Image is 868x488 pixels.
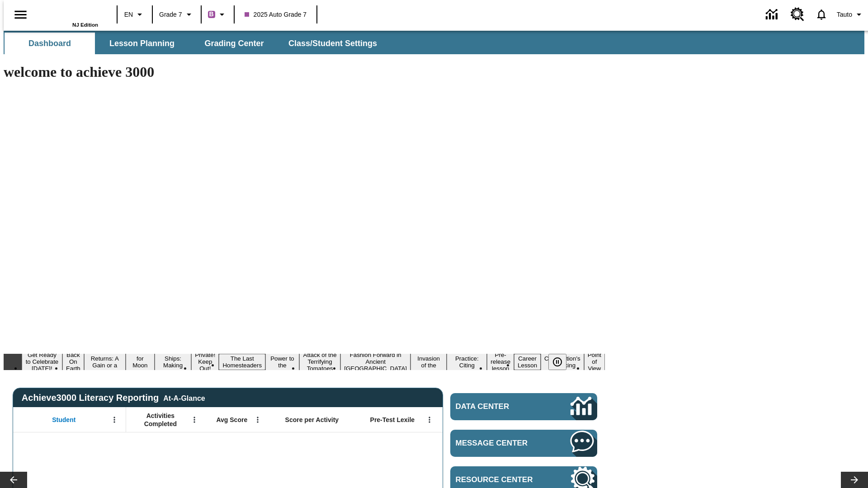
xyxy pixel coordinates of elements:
[456,439,543,448] span: Message Center
[785,2,810,27] a: Resource Center, Will open in new tab
[810,3,833,26] a: Notifications
[487,350,514,373] button: Slide 13 Pre-release lesson
[456,402,540,411] span: Data Center
[28,38,71,49] span: Dashboard
[541,347,584,377] button: Slide 15 The Constitution's Balancing Act
[841,472,868,488] button: Lesson carousel, Next
[450,430,597,457] a: Message Center
[62,350,84,373] button: Slide 2 Back On Earth
[4,31,864,54] div: SubNavbar
[126,347,155,377] button: Slide 4 Time for Moon Rules?
[281,33,384,54] button: Class/Student Settings
[39,3,98,28] div: Home
[456,475,543,484] span: Resource Center
[155,347,191,377] button: Slide 5 Cruise Ships: Making Waves
[514,354,541,370] button: Slide 14 Career Lesson
[370,416,415,424] span: Pre-Test Lexile
[548,354,566,370] button: Pause
[159,10,182,19] span: Grade 7
[189,33,279,54] button: Grading Center
[72,22,98,28] span: NJ Edition
[285,416,339,424] span: Score per Activity
[4,64,605,80] h1: welcome to achieve 3000
[245,10,307,19] span: 2025 Auto Grade 7
[156,6,198,23] button: Grade: Grade 7, Select a grade
[5,33,95,54] button: Dashboard
[22,350,62,373] button: Slide 1 Get Ready to Celebrate Juneteenth!
[265,347,299,377] button: Slide 8 Solar Power to the People
[191,350,219,373] button: Slide 6 Private! Keep Out!
[188,413,201,427] button: Open Menu
[22,393,205,403] span: Achieve3000 Literacy Reporting
[410,347,447,377] button: Slide 11 The Invasion of the Free CD
[204,38,264,49] span: Grading Center
[340,350,410,373] button: Slide 10 Fashion Forward in Ancient Rome
[131,412,190,428] span: Activities Completed
[204,6,231,23] button: Boost Class color is purple. Change class color
[109,38,175,49] span: Lesson Planning
[833,6,868,23] button: Profile/Settings
[219,354,265,370] button: Slide 7 The Last Homesteaders
[299,350,340,373] button: Slide 9 Attack of the Terrifying Tomatoes
[163,393,205,403] div: At-A-Glance
[124,10,133,19] span: EN
[209,9,214,20] span: B
[423,413,436,427] button: Open Menu
[4,33,385,54] div: SubNavbar
[584,350,605,373] button: Slide 16 Point of View
[52,416,75,424] span: Student
[548,354,576,370] div: Pause
[216,416,247,424] span: Avg Score
[7,1,34,28] button: Open side menu
[760,2,785,27] a: Data Center
[837,10,852,19] span: Tauto
[447,347,487,377] button: Slide 12 Mixed Practice: Citing Evidence
[288,38,377,49] span: Class/Student Settings
[251,413,264,427] button: Open Menu
[108,413,121,427] button: Open Menu
[120,6,149,23] button: Language: EN, Select a language
[39,4,98,22] a: Home
[84,347,126,377] button: Slide 3 Free Returns: A Gain or a Drain?
[450,393,597,420] a: Data Center
[97,33,187,54] button: Lesson Planning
